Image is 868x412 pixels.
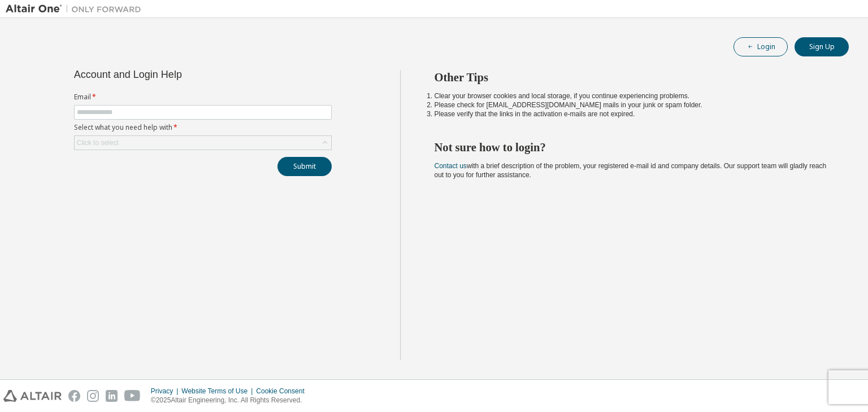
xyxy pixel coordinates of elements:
div: Click to select [77,138,119,147]
img: Altair One [6,3,147,15]
li: Clear your browser cookies and local storage, if you continue experiencing problems. [435,91,829,100]
button: Submit [277,157,332,176]
div: Cookie Consent [256,387,311,396]
p: © 2025 Altair Engineering, Inc. All Rights Reserved. [151,396,311,405]
div: Account and Login Help [74,70,280,79]
li: Please check for [EMAIL_ADDRESS][DOMAIN_NAME] mails in your junk or spam folder. [435,100,829,109]
img: altair_logo.svg [3,390,62,402]
li: Please verify that the links in the activation e-mails are not expired. [435,109,829,119]
img: youtube.svg [124,390,141,402]
div: Website Terms of Use [181,387,256,396]
button: Login [734,37,788,56]
h2: Other Tips [435,70,829,85]
a: Contact us [435,162,467,170]
label: Email [74,93,332,102]
div: Click to select [75,136,331,150]
button: Sign Up [795,37,849,56]
span: with a brief description of the problem, your registered e-mail id and company details. Our suppo... [435,162,827,179]
img: instagram.svg [87,390,99,402]
img: facebook.svg [68,390,80,402]
img: linkedin.svg [106,390,118,402]
div: Privacy [151,387,181,396]
h2: Not sure how to login? [435,140,829,155]
label: Select what you need help with [74,123,332,132]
